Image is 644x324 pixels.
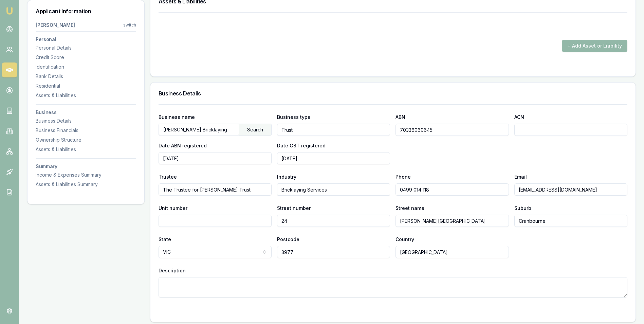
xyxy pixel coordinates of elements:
label: Trustee [159,174,177,180]
label: ACN [514,114,524,120]
label: ABN [395,114,405,120]
label: Email [514,174,527,180]
h3: Summary [36,164,136,169]
div: Assets & Liabilities [36,146,136,153]
div: Business Financials [36,127,136,134]
div: Search [239,124,271,136]
label: Unit number [159,205,187,211]
div: Credit Score [36,54,136,61]
label: Country [395,236,414,242]
label: Street name [395,205,424,211]
div: Assets & Liabilities [36,92,136,99]
label: Date GST registered [277,143,326,148]
label: Postcode [277,236,299,242]
label: Suburb [514,205,531,211]
div: [PERSON_NAME] [36,22,75,29]
input: Enter business name [159,124,239,135]
div: Ownership Structure [36,137,136,143]
input: Start typing to search for your industry [277,183,390,196]
img: emu-icon-u.png [5,7,14,15]
button: + Add Asset or Liability [562,40,627,52]
div: Personal Details [36,44,136,51]
label: Date ABN registered [159,143,207,148]
div: Bank Details [36,73,136,80]
div: Identification [36,64,136,70]
h3: Business Details [159,91,627,96]
label: Description [159,268,186,273]
div: Income & Expenses Summary [36,172,136,178]
h3: Business [36,110,136,115]
div: Assets & Liabilities Summary [36,181,136,188]
input: YYYY-MM-DD [159,152,272,164]
div: switch [123,22,136,28]
label: State [159,236,171,242]
label: Business name [159,114,195,120]
h3: Personal [36,37,136,42]
input: YYYY-MM-DD [277,152,390,164]
label: Street number [277,205,311,211]
div: Residential [36,83,136,89]
label: Industry [277,174,296,180]
h3: Applicant Information [36,8,136,14]
label: Phone [395,174,411,180]
label: Business type [277,114,311,120]
div: Business Details [36,118,136,124]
